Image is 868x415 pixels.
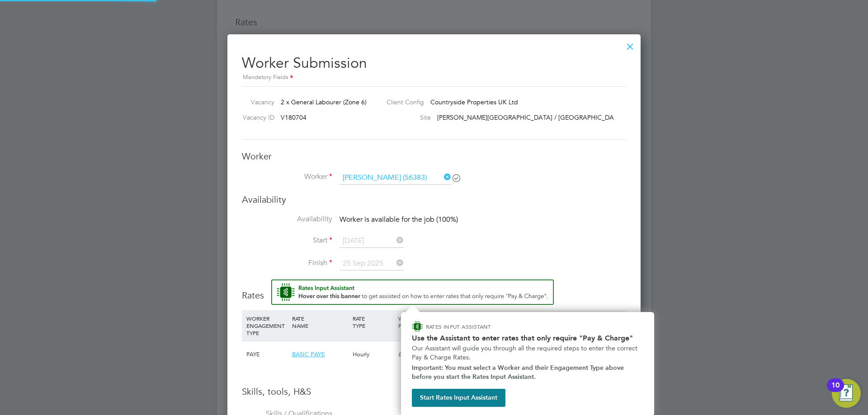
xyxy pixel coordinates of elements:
[238,98,274,106] label: Vacancy
[396,341,442,368] div: £12.60
[242,214,332,224] label: Availability
[437,113,623,121] span: [PERSON_NAME][GEOGRAPHIC_DATA] / [GEOGRAPHIC_DATA]
[244,341,290,368] div: PAYE
[244,310,290,341] div: WORKER ENGAGEMENT TYPE
[396,310,442,334] div: WORKER PAY RATE
[831,385,840,397] div: 10
[242,150,626,162] h3: Worker
[442,310,487,334] div: HOLIDAY PAY
[242,172,332,182] label: Worker
[412,364,626,381] strong: Important: You must select a Worker and their Engagement Type above before you start the Rates In...
[340,257,404,270] input: Select one
[379,113,431,121] label: Site
[379,98,424,106] label: Client Config
[242,73,626,83] div: Mandatory Fields
[242,236,332,245] label: Start
[340,234,404,248] input: Select one
[281,98,367,106] span: 2 x General Labourer (Zone 6)
[340,171,451,185] input: Search for...
[281,113,307,121] span: V180704
[533,310,578,334] div: AGENCY MARKUP
[412,334,643,342] h2: Use the Assistant to enter rates that only require "Pay & Charge"
[271,280,554,305] button: Rate Assistant
[242,280,626,301] h3: Rates
[350,341,396,368] div: Hourly
[430,98,518,106] span: Countryside Properties UK Ltd
[292,350,325,358] span: BASIC PAYE
[832,379,861,408] button: Open Resource Center, 10 new notifications
[242,194,626,205] h3: Availability
[242,386,626,397] h3: Skills, tools, H&S
[242,258,332,268] label: Finish
[426,323,539,331] p: RATES INPUT ASSISTANT
[412,389,505,407] button: Start Rates Input Assistant
[238,113,274,121] label: Vacancy ID
[412,344,643,362] p: Our Assistant will guide you through all the required steps to enter the correct Pay & Charge Rates.
[412,321,423,332] img: ENGAGE Assistant Icon
[242,47,626,83] h2: Worker Submission
[350,310,396,334] div: RATE TYPE
[340,215,458,224] span: Worker is available for the job (100%)
[487,310,533,334] div: EMPLOYER COST
[578,310,624,341] div: AGENCY CHARGE RATE
[290,310,350,334] div: RATE NAME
